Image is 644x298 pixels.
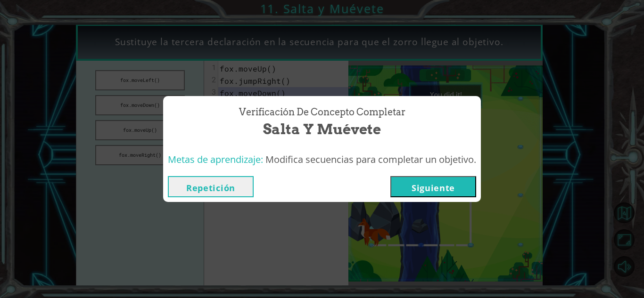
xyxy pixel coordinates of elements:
button: Siguiente [390,176,476,197]
span: Verificación de Concepto Completar [239,105,405,119]
span: Modifica secuencias para completar un objetivo. [265,153,476,166]
span: Salta y Muévete [263,119,381,139]
span: Metas de aprendizaje: [168,153,263,166]
button: Repetición [168,176,254,197]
